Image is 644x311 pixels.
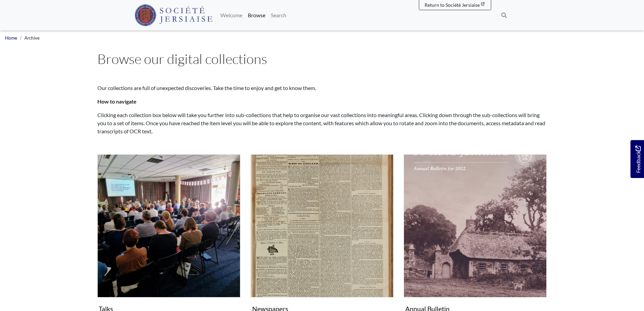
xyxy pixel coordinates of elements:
span: Archive [24,35,40,41]
img: Société Jersiaise [135,4,213,26]
p: Our collections are full of unexpected discoveries. Take the time to enjoy and get to know them. [97,84,547,92]
h1: Browse our digital collections [97,51,547,67]
span: Feedback [634,146,642,173]
a: Browse [245,8,268,22]
strong: How to navigate [97,98,137,105]
img: Newspapers [251,154,393,297]
a: Société Jersiaise logo [135,3,213,28]
a: Search [268,8,289,22]
img: Annual Bulletin [404,154,547,297]
img: Talks [97,154,240,297]
p: Clicking each collection box below will take you further into sub-collections that help to organi... [97,111,547,135]
a: Home [5,35,17,41]
a: Would you like to provide feedback? [630,140,644,178]
span: Return to Société Jersiaise [425,2,480,8]
a: Welcome [218,8,245,22]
